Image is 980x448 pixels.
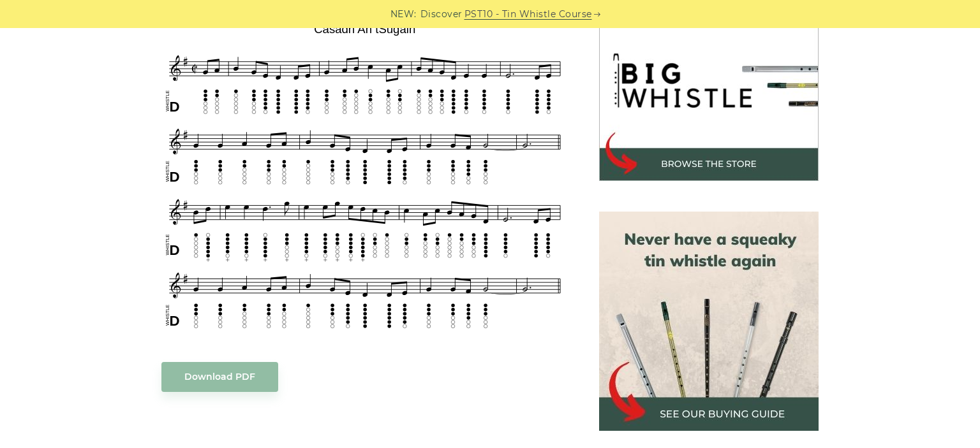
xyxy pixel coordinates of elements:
span: NEW: [390,7,417,22]
img: tin whistle buying guide [599,212,819,431]
a: Download PDF [161,362,278,392]
img: Casadh An tSúgáin Tin Whistle Tabs & Sheet Music [161,18,568,336]
a: PST10 - Tin Whistle Course [464,7,592,22]
span: Discover [420,7,463,22]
